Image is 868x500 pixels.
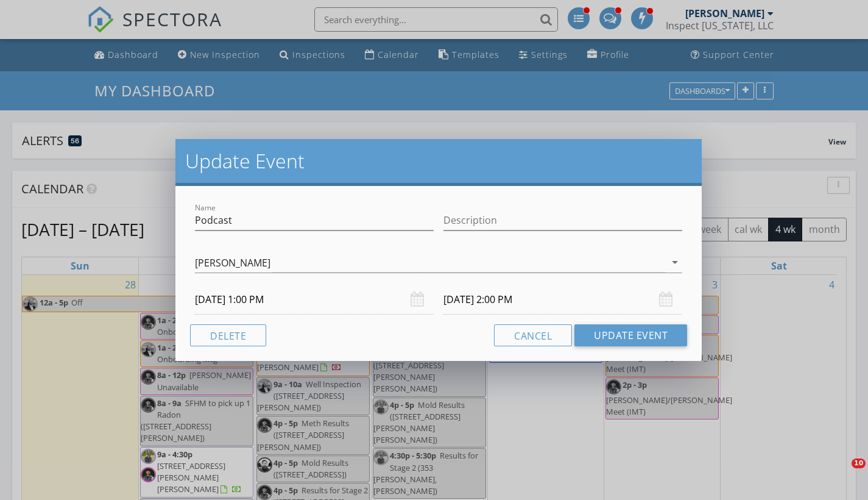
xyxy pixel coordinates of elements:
[195,285,434,315] input: Select date
[190,324,266,346] button: Delete
[668,255,682,270] i: arrow_drop_down
[195,257,270,268] div: [PERSON_NAME]
[494,324,572,346] button: Cancel
[852,459,866,468] span: 10
[574,324,687,346] button: Update Event
[827,459,856,488] iframe: Intercom live chat
[443,285,682,315] input: Select date
[185,149,692,173] h2: Update Event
